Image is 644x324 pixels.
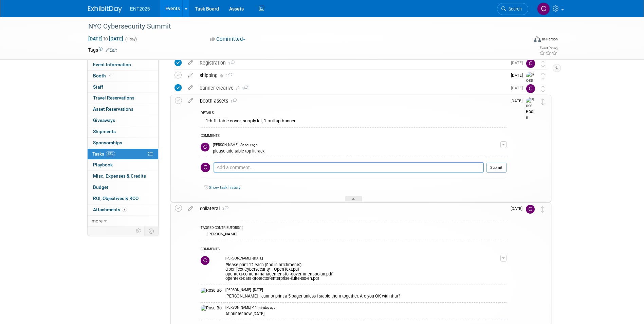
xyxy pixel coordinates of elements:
span: 3 [220,207,228,211]
a: edit [185,98,197,104]
span: ENT2025 [130,6,150,12]
a: Booth [88,71,158,82]
span: [DATE] [511,60,526,65]
span: 4 [241,86,248,91]
span: [PERSON_NAME] - 11 minutes ago [225,305,276,310]
span: Booth [93,73,114,78]
a: Search [497,3,528,15]
span: Event Information [93,62,131,67]
div: COMMENTS [201,133,507,140]
div: please add table top lit rack [213,147,500,154]
span: ROI, Objectives & ROO [93,196,139,201]
a: Attachments7 [88,204,158,215]
span: Asset Reservations [93,106,133,112]
span: Travel Reservations [93,95,134,101]
td: Tags [88,47,117,53]
div: Event Rating [539,47,557,50]
div: [PERSON_NAME] [206,232,237,236]
span: Budget [93,184,108,190]
div: 1-6 ft. table cover, supply kit, 1 pull up banner [201,116,507,127]
span: 1 [228,99,237,104]
img: Rose Bodin [526,72,536,96]
img: Colleen Mueller [537,2,550,15]
div: DETAILS [201,111,507,116]
div: TAGGED CONTRIBUTORS [201,226,507,231]
a: Tasks62% [88,149,158,160]
div: booth assets [197,95,507,107]
div: collateral [197,203,507,214]
span: [PERSON_NAME] - [DATE] [225,256,263,261]
img: Colleen Mueller [526,59,535,68]
span: Giveaways [93,118,115,123]
span: 1 [225,74,232,78]
a: Budget [88,182,158,193]
span: [DATE] [511,98,526,103]
span: Playbook [93,162,113,167]
a: Event Information [88,59,158,70]
a: Staff [88,82,158,93]
button: Submit [486,163,507,173]
a: more [88,216,158,227]
span: 62% [106,151,115,156]
div: NYC Cybersecurity Summit [86,20,518,33]
span: Attachments [93,207,127,212]
span: to [103,36,109,41]
span: Misc. Expenses & Credits [93,173,146,179]
a: Edit [106,48,117,53]
i: Move task [541,206,545,213]
i: Move task [541,86,545,92]
span: [DATE] [511,73,526,78]
img: Format-Inperson.png [534,36,541,42]
a: Playbook [88,160,158,170]
div: At printer now [DATE] [225,310,500,317]
a: Misc. Expenses & Credits [88,171,158,182]
td: Personalize Event Tab Strip [133,227,145,235]
a: Show task history [209,185,240,190]
div: [PERSON_NAME], I cannot print a 5 pager unless I staple them together. Are you OK with that? [225,292,500,299]
i: Booth reservation complete [109,74,112,77]
div: shipping [196,70,507,81]
div: banner creative [196,82,507,94]
a: Sponsorships [88,138,158,148]
span: more [92,218,103,223]
span: [DATE] [511,86,526,90]
img: ExhibitDay [88,6,122,13]
img: Rose Bodin [201,305,222,311]
div: COMMENTS [201,246,507,253]
span: [PERSON_NAME] - [DATE] [225,288,263,292]
img: Colleen Mueller [201,163,210,172]
span: 7 [122,207,127,212]
a: Travel Reservations [88,93,158,104]
a: Asset Reservations [88,104,158,115]
img: Colleen Mueller [526,84,535,93]
div: In-Person [542,37,558,42]
img: Rose Bodin [201,288,222,294]
a: edit [184,85,196,91]
a: edit [184,60,196,66]
span: [DATE] [DATE] [88,36,124,42]
span: 1 [226,61,235,66]
img: Colleen Mueller [201,143,209,151]
span: Tasks [92,151,115,157]
span: Sponsorships [93,140,122,145]
img: Colleen Mueller [201,256,209,265]
a: edit [185,205,197,212]
a: Giveaways [88,115,158,126]
a: Shipments [88,126,158,137]
button: Committed [208,36,248,43]
div: Registration [196,57,507,69]
td: Toggle Event Tabs [144,227,158,235]
a: ROI, Objectives & ROO [88,193,158,204]
span: (1 day) [125,37,137,41]
i: Move task [541,60,545,67]
div: Event Format [488,35,558,46]
span: Search [506,6,522,12]
i: Move task [541,73,545,79]
img: Colleen Mueller [526,205,535,214]
div: Please print 12 each (find in attchments): OpenText Cybersecurity _ OpenText.pdf opentext-content... [225,261,500,282]
span: Shipments [93,129,116,134]
span: [DATE] [511,206,526,211]
a: edit [184,72,196,78]
span: (1) [239,226,243,230]
span: [PERSON_NAME] - An hour ago [213,143,258,147]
